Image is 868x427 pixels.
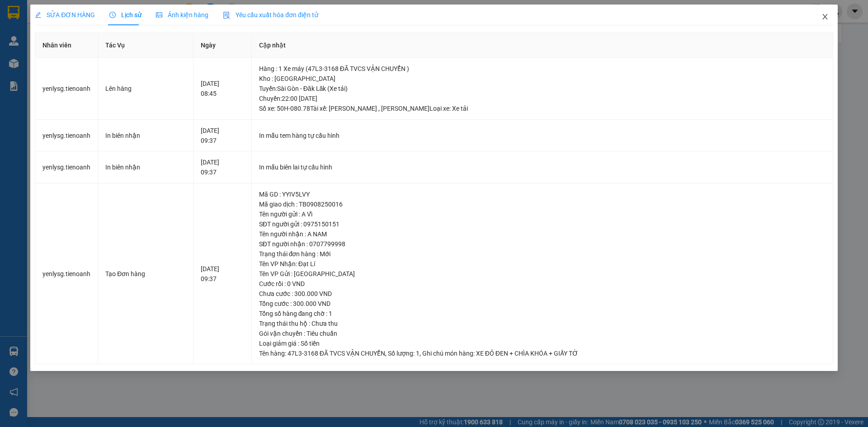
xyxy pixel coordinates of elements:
[259,131,826,141] div: In mẫu tem hàng tự cấu hình
[812,5,838,30] button: Close
[98,33,193,58] th: Tác Vụ
[193,33,252,58] th: Ngày
[259,309,826,319] div: Tổng số hàng đang chờ : 1
[105,269,186,279] div: Tạo Đơn hàng
[259,338,826,348] div: Loại giảm giá : Số tiền
[416,350,420,357] span: 1
[259,209,826,219] div: Tên người gửi : A Vĩ
[259,162,826,172] div: In mẫu biên lai tự cấu hình
[105,84,186,94] div: Lên hàng
[201,126,244,145] div: [DATE] 09:37
[259,84,826,113] div: Tuyến : Sài Gòn - Đăk Lăk (Xe tải) Chuyến: 22:00 [DATE] Số xe: 50H-080.78 Tài xế: [PERSON_NAME] ,...
[259,229,826,239] div: Tên người nhận : A NAM
[35,11,95,19] span: SỬA ĐƠN HÀNG
[259,64,826,74] div: Hàng : 1 Xe máy (47L3-3168 ĐÃ TVCS VẬN CHUYỂN )
[288,350,385,357] span: 47L3-3168 ĐÃ TVCS VẬN CHUYỂN
[105,131,186,141] div: In biên nhận
[259,74,826,84] div: Kho : [GEOGRAPHIC_DATA]
[259,289,826,299] div: Chưa cước : 300.000 VND
[223,11,318,19] span: Yêu cầu xuất hóa đơn điện tử
[201,79,244,99] div: [DATE] 08:45
[259,199,826,209] div: Mã giao dịch : TB0908250016
[259,249,826,259] div: Trạng thái đơn hàng : Mới
[105,162,186,172] div: In biên nhận
[223,12,230,19] img: icon
[252,33,833,58] th: Cập nhật
[156,12,162,18] span: picture
[259,319,826,328] div: Trạng thái thu hộ : Chưa thu
[156,11,208,19] span: Ảnh kiện hàng
[35,12,41,18] span: edit
[259,269,826,279] div: Tên VP Gửi : [GEOGRAPHIC_DATA]
[35,58,98,120] td: yenlysg.tienoanh
[259,348,826,358] div: Tên hàng: , Số lượng: , Ghi chú món hàng:
[259,189,826,199] div: Mã GD : YYIV5LVY
[35,151,98,183] td: yenlysg.tienoanh
[35,183,98,365] td: yenlysg.tienoanh
[259,219,826,229] div: SĐT người gửi : 0975150151
[259,239,826,249] div: SĐT người nhận : 0707799998
[109,11,142,19] span: Lịch sử
[259,279,826,289] div: Cước rồi : 0 VND
[35,120,98,152] td: yenlysg.tienoanh
[259,259,826,269] div: Tên VP Nhận: Đạt Lí
[109,12,116,18] span: clock-circle
[201,157,244,177] div: [DATE] 09:37
[35,33,98,58] th: Nhân viên
[259,299,826,309] div: Tổng cước : 300.000 VND
[201,264,244,284] div: [DATE] 09:37
[476,350,578,357] span: XE ĐỎ ĐEN + CHÌA KHÓA + GIẤY TỜ
[259,328,826,338] div: Gói vận chuyển : Tiêu chuẩn
[821,13,829,20] span: close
